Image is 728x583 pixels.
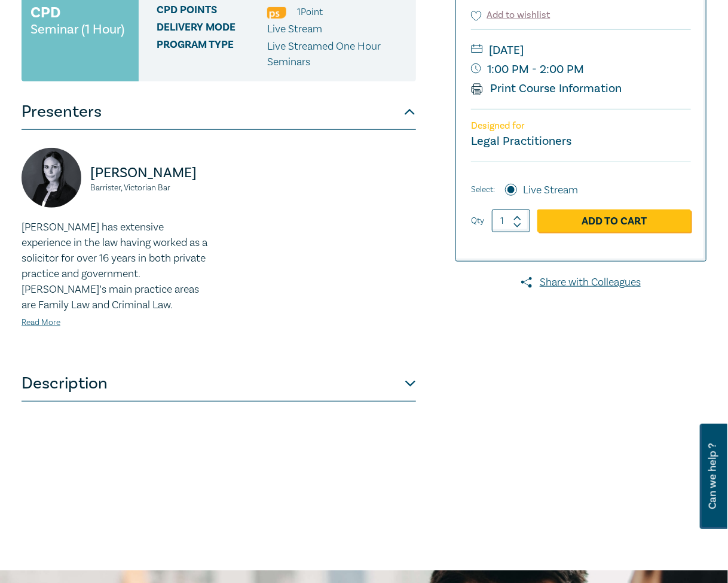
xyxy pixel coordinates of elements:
input: 1 [492,209,530,232]
h3: CPD [30,2,60,23]
button: Add to wishlist [471,8,550,22]
p: [PERSON_NAME] has extensive experience in the law having worked as a solicitor for over 16 years ... [22,220,212,313]
img: Professional Skills [267,7,286,19]
a: Add to Cart [537,209,691,232]
button: Presenters [22,94,416,130]
span: Live Stream [267,22,322,36]
label: Live Stream [523,183,578,198]
span: Select: [471,183,495,196]
span: Can we help ? [707,431,718,522]
li: 1 Point [297,4,323,20]
small: 1:00 PM - 2:00 PM [471,60,691,79]
button: Description [22,366,416,402]
span: CPD Points [157,4,267,20]
p: Live Streamed One Hour Seminars [267,39,407,70]
span: Program type [157,39,267,70]
small: Seminar (1 Hour) [30,23,124,35]
span: Delivery Mode [157,22,267,37]
p: Designed for [471,120,691,132]
img: https://s3.ap-southeast-2.amazonaws.com/leo-cussen-store-production-content/Contacts/Michelle%20B... [22,148,81,208]
p: [PERSON_NAME] [90,163,212,183]
small: Legal Practitioners [471,133,571,149]
small: [DATE] [471,41,691,60]
small: Barrister, Victorian Bar [90,184,212,192]
a: Print Course Information [471,81,622,96]
a: Share with Colleagues [455,275,706,290]
a: Read More [22,317,60,328]
label: Qty [471,214,484,227]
